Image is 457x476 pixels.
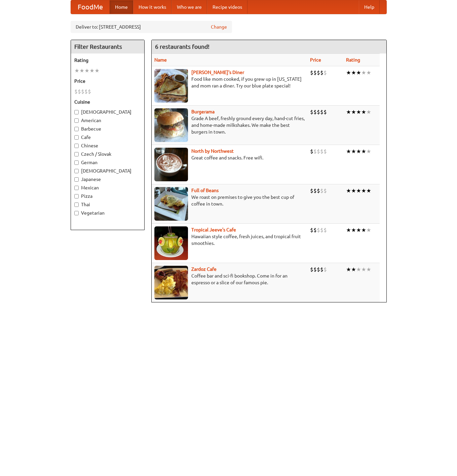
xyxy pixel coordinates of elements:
[74,201,141,208] label: Thai
[154,194,305,207] p: We roast on premises to give you the best cup of coffee in town.
[78,88,81,95] li: $
[320,108,323,116] li: $
[323,266,327,273] li: $
[346,226,351,234] li: ★
[310,69,313,76] li: $
[323,226,327,234] li: $
[346,266,351,273] li: ★
[191,148,234,154] a: North by Northwest
[317,69,320,76] li: $
[154,266,188,299] img: zardoz.jpg
[74,169,79,173] input: [DEMOGRAPHIC_DATA]
[74,99,141,105] h5: Cuisine
[154,233,305,247] p: Hawaiian style coffee, fresh juices, and tropical fruit smoothies.
[313,69,317,76] li: $
[74,118,79,123] input: American
[207,0,247,14] a: Recipe videos
[366,226,371,234] li: ★
[74,159,141,166] label: German
[155,43,210,50] ng-pluralize: 6 restaurants found!
[71,0,110,14] a: FoodMe
[154,76,305,89] p: Food like mom cooked, if you grew up in [US_STATE] and mom ran a diner. Try our blue plate special!
[74,144,79,148] input: Chinese
[74,67,79,74] li: ★
[313,226,317,234] li: $
[346,69,351,76] li: ★
[110,0,133,14] a: Home
[356,266,361,273] li: ★
[317,148,320,155] li: $
[356,187,361,194] li: ★
[346,57,360,63] a: Rating
[317,108,320,116] li: $
[351,148,356,155] li: ★
[313,108,317,116] li: $
[74,135,79,140] input: Cafe
[320,187,323,194] li: $
[317,226,320,234] li: $
[361,226,366,234] li: ★
[323,148,327,155] li: $
[74,142,141,149] label: Chinese
[346,108,351,116] li: ★
[88,88,91,95] li: $
[74,211,79,215] input: Vegetarian
[79,67,84,74] li: ★
[74,184,141,191] label: Mexican
[154,69,188,103] img: sallys.jpg
[351,69,356,76] li: ★
[359,0,380,14] a: Help
[191,188,219,193] a: Full of Beans
[361,108,366,116] li: ★
[323,187,327,194] li: $
[366,187,371,194] li: ★
[154,272,305,286] p: Coffee bar and sci-fi bookshop. Come in for an espresso or a slice of our famous pie.
[74,109,141,115] label: [DEMOGRAPHIC_DATA]
[317,266,320,273] li: $
[320,266,323,273] li: $
[84,88,88,95] li: $
[313,148,317,155] li: $
[74,193,141,199] label: Pizza
[320,69,323,76] li: $
[154,57,167,63] a: Name
[356,226,361,234] li: ★
[74,168,141,174] label: [DEMOGRAPHIC_DATA]
[154,115,305,135] p: Grade A beef, freshly ground every day, hand-cut fries, and home-made milkshakes. We make the bes...
[211,24,227,30] a: Change
[323,69,327,76] li: $
[74,134,141,141] label: Cafe
[74,177,79,182] input: Japanese
[320,148,323,155] li: $
[133,0,172,14] a: How it works
[323,108,327,116] li: $
[191,109,215,114] a: Burgerama
[346,187,351,194] li: ★
[313,266,317,273] li: $
[191,70,244,75] a: [PERSON_NAME]'s Diner
[317,187,320,194] li: $
[74,151,141,157] label: Czech / Slovak
[74,210,141,216] label: Vegetarian
[74,110,79,114] input: [DEMOGRAPHIC_DATA]
[71,40,144,53] h4: Filter Restaurants
[310,108,313,116] li: $
[172,0,207,14] a: Who we are
[191,266,217,272] b: Zardoz Cafe
[74,88,78,95] li: $
[74,176,141,183] label: Japanese
[366,69,371,76] li: ★
[74,152,79,156] input: Czech / Slovak
[154,108,188,142] img: burgerama.jpg
[361,187,366,194] li: ★
[191,227,236,232] a: Tropical Jeeve's Cafe
[310,226,313,234] li: $
[74,160,79,165] input: German
[351,266,356,273] li: ★
[310,148,313,155] li: $
[310,187,313,194] li: $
